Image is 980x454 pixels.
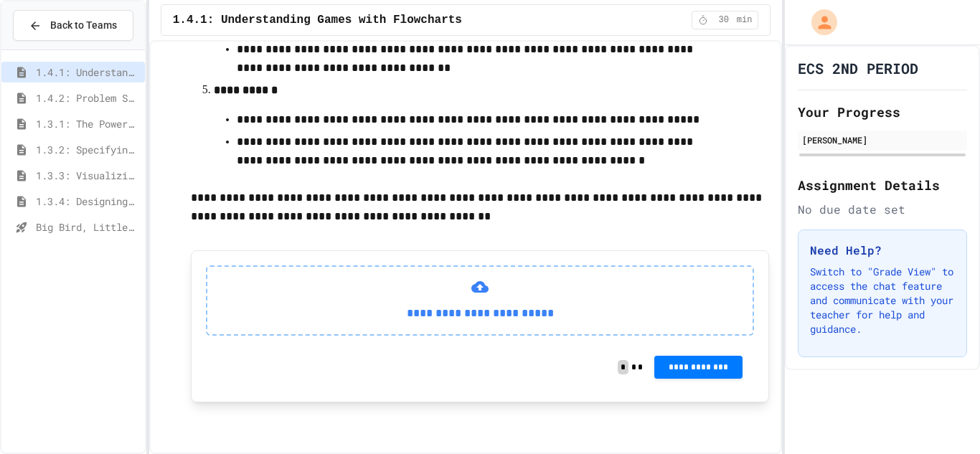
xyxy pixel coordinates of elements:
[50,18,117,33] span: Back to Teams
[796,6,841,39] div: My Account
[798,58,918,78] h1: ECS 2ND PERIOD
[798,175,967,195] h2: Assignment Details
[798,102,967,122] h2: Your Progress
[712,14,735,26] span: 30
[36,142,139,157] span: 1.3.2: Specifying Ideas with Pseudocode
[36,90,139,105] span: 1.4.2: Problem Solving Reflection
[173,11,462,29] span: 1.4.1: Understanding Games with Flowcharts
[36,116,139,131] span: 1.3.1: The Power of Algorithms
[798,201,967,218] div: No due date set
[13,10,133,41] button: Back to Teams
[810,265,955,336] p: Switch to "Grade View" to access the chat feature and communicate with your teacher for help and ...
[36,219,139,235] span: Big Bird, Little Fish
[36,65,139,80] span: 1.4.1: Understanding Games with Flowcharts
[36,194,139,209] span: 1.3.4: Designing Flowcharts
[802,133,963,146] div: [PERSON_NAME]
[737,14,753,26] span: min
[36,168,139,183] span: 1.3.3: Visualizing Logic with Flowcharts
[810,242,955,259] h3: Need Help?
